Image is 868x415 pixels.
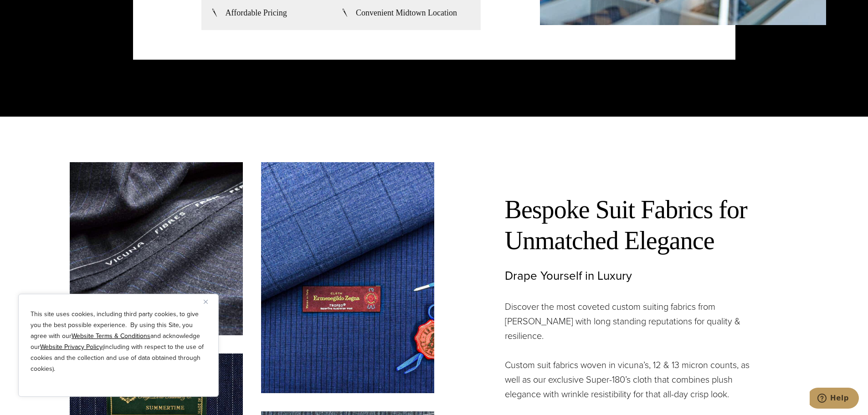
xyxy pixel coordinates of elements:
img: Close [204,300,208,304]
button: Close [204,296,215,307]
h2: Bespoke Suit Fabrics for Unmatched Elegance [505,194,760,256]
span: Convenient Midtown Location [356,7,457,18]
img: Piacenza Vicuna grey with blue stripe bolt of fabric. [70,162,243,335]
a: Website Privacy Policy [40,342,103,352]
span: Affordable Pricing [226,7,287,18]
h3: Drape Yourself in Luxury [505,269,760,283]
p: Custom suit fabrics woven in vicuna’s, 12 & 13 micron counts, as well as our exclusive Super-180’... [505,358,760,401]
img: Ermenegildo Zegna blue narrow stripe suit fabric swatch. [261,162,434,393]
p: Discover the most coveted custom suiting fabrics from [PERSON_NAME] with long standing reputation... [505,299,760,343]
iframe: Opens a widget where you can chat to one of our agents [810,388,859,410]
p: This site uses cookies, including third party cookies, to give you the best possible experience. ... [31,309,206,374]
a: Website Terms & Conditions [72,331,150,341]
